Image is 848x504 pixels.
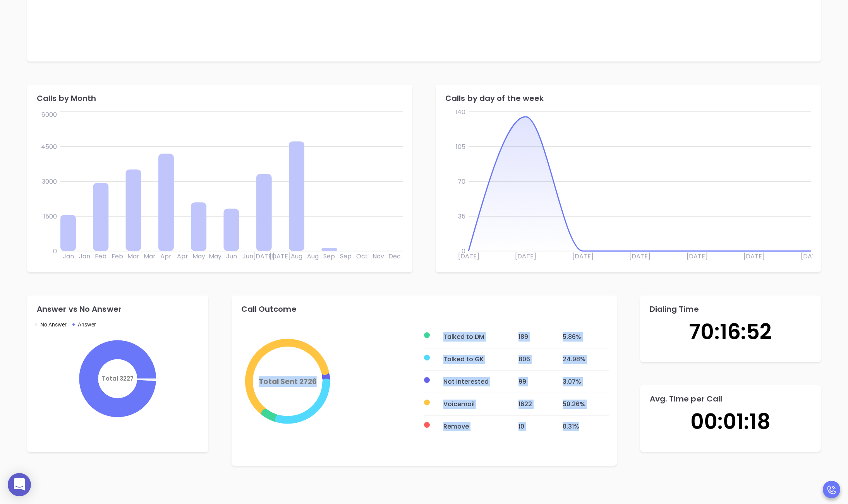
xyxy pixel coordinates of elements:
[801,252,822,261] tspan: [DATE]
[443,332,505,342] div: Talked to DM
[455,107,465,116] tspan: 140
[515,252,536,261] tspan: [DATE]
[563,355,609,364] div: 24.98 %
[563,377,609,386] div: 3.07 %
[307,252,319,261] tspan: Aug
[78,321,96,328] span: Answer
[458,212,465,220] tspan: 35
[629,252,651,261] tspan: [DATE]
[443,355,505,364] div: Talked to GK
[291,252,302,261] tspan: Aug
[458,252,479,261] tspan: [DATE]
[458,177,465,186] tspan: 70
[41,110,57,119] tspan: 6000
[43,212,57,220] tspan: 1500
[650,305,814,313] div: Dialing Time
[687,252,708,261] tspan: [DATE]
[258,376,316,386] tspan: Total Sent 2726
[53,246,57,255] tspan: 0
[253,252,275,261] tspan: [DATE]
[41,142,57,151] tspan: 4500
[462,246,465,255] tspan: 0
[356,252,368,261] tspan: Oct
[388,252,401,261] tspan: Dec
[373,252,384,261] tspan: Nov
[743,252,765,261] tspan: [DATE]
[270,252,291,261] tspan: [DATE]
[37,305,201,313] div: Answer vs No Answer
[443,422,505,431] div: Remove
[648,313,814,352] div: 70:16:52
[79,252,90,261] tspan: Jan
[340,252,352,261] tspan: Sep
[42,177,57,186] tspan: 3000
[241,305,609,313] div: Call Outcome
[650,395,814,403] div: Avg. Time per Call
[112,252,123,261] tspan: Feb
[518,400,549,409] div: 1622
[226,252,237,261] tspan: Jun
[518,422,549,431] div: 10
[323,252,335,261] tspan: Sep
[443,377,505,386] div: Not Interested
[445,94,813,102] div: Calls by day of the week
[95,252,106,261] tspan: Feb
[102,374,134,383] tspan: Total 3227
[127,252,139,261] tspan: Mar
[563,332,609,342] div: 5.86 %
[63,252,74,261] tspan: Jan
[192,252,205,261] tspan: May
[518,377,549,386] div: 99
[443,400,505,409] div: Voicemail
[518,332,549,342] div: 189
[563,422,609,431] div: 0.31 %
[144,252,156,261] tspan: Mar
[177,252,188,261] tspan: Apr
[572,252,594,261] tspan: [DATE]
[40,321,67,328] span: No Answer
[209,252,221,261] tspan: May
[456,142,465,151] tspan: 105
[242,252,253,261] tspan: Jun
[648,403,814,441] div: 00:01:18
[37,94,405,102] div: Calls by Month
[563,400,609,409] div: 50.26 %
[160,252,172,261] tspan: Apr
[518,355,549,364] div: 806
